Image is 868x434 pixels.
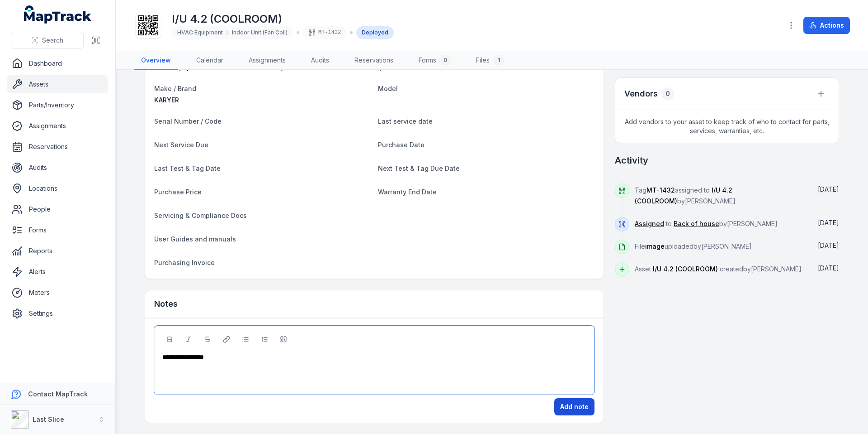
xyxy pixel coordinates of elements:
span: MT-1432 [646,186,675,194]
button: Ordered List [257,332,272,347]
span: Warranty End Date [378,188,437,196]
span: [DATE] [818,264,839,272]
span: Purchasing Invoice [154,259,215,266]
button: Add note [554,398,594,415]
a: Forms [7,221,108,239]
a: Assets [7,75,108,93]
span: Make / Brand [154,85,196,92]
span: File uploaded by [PERSON_NAME] [635,242,752,250]
span: I/U 4.2 (COOLROOM) [653,265,718,273]
button: Italic [181,332,196,347]
a: Back of house [674,219,719,228]
a: People [7,200,108,218]
a: Settings [7,304,108,323]
a: MapTrack [24,5,92,24]
h3: Vendors [624,87,658,100]
a: Assignments [7,117,108,135]
a: Audits [304,51,336,70]
span: [DATE] [818,241,839,249]
span: to by [PERSON_NAME] [635,220,778,227]
a: Assigned [635,219,664,228]
div: MT-1432 [303,26,346,39]
button: Search [11,32,84,49]
span: Search [42,36,63,45]
div: 0 [440,55,451,66]
h1: I/U 4.2 (COOLROOM) [172,12,394,26]
div: 1 [493,55,504,66]
a: Reservations [7,138,108,156]
button: Bold [162,332,177,347]
button: Actions [803,17,850,34]
a: Dashboard [7,54,108,72]
time: 10/10/2025, 9:39:58 am [818,264,839,272]
span: [DATE] [818,219,839,227]
button: Blockquote [276,332,291,347]
span: [DATE] [818,185,839,193]
span: Last service date [378,117,433,125]
span: Purchase Price [154,188,202,196]
time: 10/10/2025, 9:40:00 am [818,241,839,249]
span: Indoor Unit (Fan Coil) [232,29,288,36]
strong: Contact MapTrack [28,390,88,398]
span: Add vendors to your asset to keep track of who to contact for parts, services, warranties, etc. [615,110,839,143]
h3: Notes [154,298,178,310]
a: Overview [134,51,178,70]
span: Serial Number / Code [154,117,222,125]
div: Deployed [356,26,394,39]
a: Calendar [189,51,231,70]
span: image [645,242,665,250]
a: Reservations [347,51,401,70]
time: 10/10/2025, 9:41:15 am [818,185,839,193]
span: User Guides and manuals [154,235,236,243]
button: Link [219,332,234,347]
strong: Last Slice [33,415,64,423]
div: 0 [661,87,674,100]
button: Strikethrough [200,332,215,347]
a: Meters [7,284,108,302]
span: Next Service Due [154,141,208,149]
a: Assignments [241,51,293,70]
a: Alerts [7,263,108,281]
span: Tag assigned to by [PERSON_NAME] [635,186,736,205]
span: HVAC Equipment [177,29,223,36]
span: Servicing & Compliance Docs [154,212,247,219]
a: Forms0 [411,51,458,70]
time: 10/10/2025, 9:40:05 am [818,219,839,227]
a: Audits [7,159,108,177]
h2: Activity [615,154,648,167]
span: Next Test & Tag Due Date [378,164,460,172]
span: Last Test & Tag Date [154,164,221,172]
span: Asset created by [PERSON_NAME] [635,265,802,273]
a: Reports [7,242,108,260]
button: Bulleted List [238,332,253,347]
span: Model [378,85,398,92]
a: Parts/Inventory [7,96,108,114]
a: Locations [7,179,108,198]
span: Purchase Date [378,141,425,149]
a: Files1 [469,51,511,70]
span: KARYER [154,96,179,104]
